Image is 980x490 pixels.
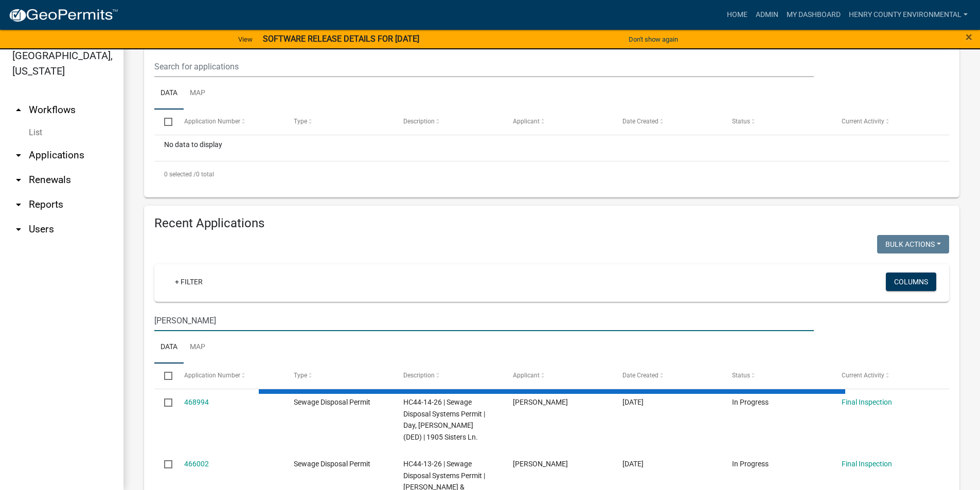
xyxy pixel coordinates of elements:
button: Don't show again [625,31,682,48]
span: Sewage Disposal Permit [294,398,370,406]
h4: Recent Applications [154,216,949,231]
datatable-header-cell: Current Activity [832,364,941,388]
span: Application Number [184,372,240,379]
i: arrow_drop_down [12,223,25,235]
a: Data [154,331,184,364]
i: arrow_drop_down [12,149,25,161]
datatable-header-cell: Status [722,364,832,388]
span: Sewage Disposal Permit [294,460,370,468]
i: arrow_drop_up [12,104,25,116]
div: No data to display [154,135,949,161]
span: HC44-14-26 | Sewage Disposal Systems Permit | Day, Amy L (DED) | 1905 Sisters Ln. [403,398,485,441]
a: Final Inspection [842,398,892,406]
datatable-header-cell: Date Created [613,110,722,134]
span: Status [732,372,750,379]
button: Columns [886,273,936,291]
a: Home [723,5,752,25]
a: Admin [752,5,782,25]
i: arrow_drop_down [12,198,25,211]
button: Bulk Actions [877,235,949,253]
span: 08/25/2025 [622,398,644,406]
span: Amy Day [513,398,568,406]
span: 08/19/2025 [622,460,644,468]
strong: SOFTWARE RELEASE DETAILS FOR [DATE] [263,34,419,44]
datatable-header-cell: Select [154,110,174,134]
a: 466002 [184,460,209,468]
span: Date Created [622,372,658,379]
span: In Progress [732,460,769,468]
datatable-header-cell: Type [283,364,393,388]
datatable-header-cell: Select [154,364,174,388]
a: Final Inspection [842,460,892,468]
a: Map [184,77,211,110]
a: Henry County Environmental [845,5,972,25]
a: 468994 [184,398,209,406]
span: Type [294,118,307,125]
span: Type [294,372,307,379]
span: Current Activity [842,372,884,379]
datatable-header-cell: Date Created [613,364,722,388]
datatable-header-cell: Type [283,110,393,134]
span: Date Created [622,118,658,125]
a: Map [184,331,211,364]
span: Description [403,372,435,379]
datatable-header-cell: Application Number [174,364,283,388]
datatable-header-cell: Application Number [174,110,283,134]
span: Krystal Platt [513,460,568,468]
a: Data [154,77,184,110]
input: Search for applications [154,56,814,77]
span: Description [403,118,435,125]
span: Applicant [513,372,540,379]
i: arrow_drop_down [12,174,25,186]
a: + Filter [167,273,211,291]
span: Application Number [184,118,240,125]
span: Current Activity [842,118,884,125]
span: × [966,30,972,44]
span: Applicant [513,118,540,125]
datatable-header-cell: Applicant [503,110,613,134]
datatable-header-cell: Status [722,110,832,134]
input: Search for applications [154,310,814,331]
datatable-header-cell: Applicant [503,364,613,388]
datatable-header-cell: Current Activity [832,110,941,134]
datatable-header-cell: Description [394,110,503,134]
div: 0 total [154,161,949,187]
button: Close [966,31,972,43]
datatable-header-cell: Description [394,364,503,388]
span: 0 selected / [164,171,196,178]
a: View [234,31,257,48]
span: In Progress [732,398,769,406]
a: My Dashboard [782,5,845,25]
span: Status [732,118,750,125]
